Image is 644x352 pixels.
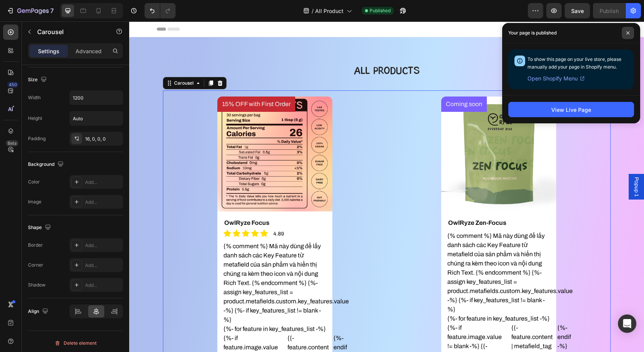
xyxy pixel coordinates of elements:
[312,7,314,15] span: /
[88,75,166,90] pre: 15% OFF with First Order
[144,208,155,216] p: 4.89
[28,198,41,205] div: Image
[88,75,203,190] a: OwlRyze Focus
[85,282,121,289] div: Add...
[593,3,625,18] button: Publish
[28,40,488,58] h2: ALL products
[318,196,421,207] h2: OwlRyze Zen-Focus
[158,312,200,349] div: {{- feature.content | metafield_tag -}}
[565,3,590,18] button: Save
[527,74,578,83] span: Open Shopify Menu
[54,339,97,348] div: Delete element
[571,8,584,14] span: Save
[85,179,121,186] div: Add...
[76,47,102,55] p: Advanced
[551,106,591,114] div: View Live Page
[315,7,343,15] span: All Product
[85,262,121,269] div: Add...
[28,135,46,142] div: Padding
[85,136,121,142] div: 16, 0, 0, 0
[28,94,41,101] div: Width
[28,262,43,269] div: Corner
[28,337,123,349] button: Delete element
[145,3,176,18] div: Undo/Redo
[28,159,65,170] div: Background
[94,196,197,207] h2: OwlRyze Focus
[28,306,50,317] div: Align
[38,47,59,55] p: Settings
[527,56,621,70] span: To show this page on your live store, please manually add your page in Shopify menu.
[37,27,102,36] p: Carousel
[508,102,634,117] button: View Live Page
[382,302,424,339] div: {{- feature.content | metafield_tag -}}
[6,140,18,146] div: Beta
[618,314,636,333] div: Open Intercom Messenger
[85,199,121,206] div: Add...
[43,58,66,65] div: Carousel
[508,29,557,37] p: Your page is published
[70,111,123,125] input: Auto
[28,178,40,185] div: Color
[28,75,48,85] div: Size
[370,7,391,14] span: Published
[28,223,53,233] div: Shape
[129,21,644,352] iframe: Design area
[28,242,43,249] div: Border
[503,156,511,175] span: Popup 1
[50,6,54,15] p: 7
[3,3,57,18] button: 7
[312,75,358,90] pre: Coming soon
[85,242,121,249] div: Add...
[28,115,42,122] div: Height
[7,82,18,88] div: 450
[70,91,123,105] input: Auto
[600,7,619,15] div: Publish
[28,282,46,288] div: Shadow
